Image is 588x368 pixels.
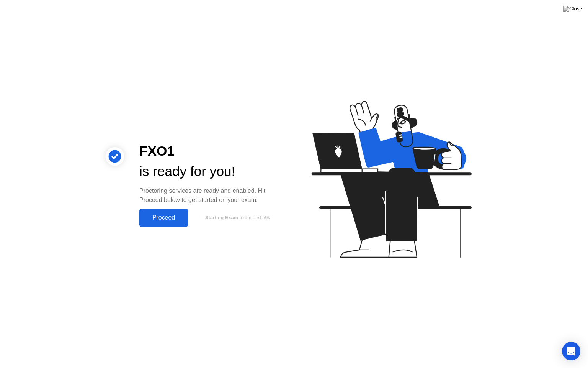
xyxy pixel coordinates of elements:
[245,215,270,220] span: 9m and 59s
[563,6,582,12] img: Close
[142,214,186,221] div: Proceed
[139,209,188,227] button: Proceed
[562,342,580,360] div: Open Intercom Messenger
[192,210,282,225] button: Starting Exam in9m and 59s
[139,161,282,182] div: is ready for you!
[139,141,282,161] div: FXO1
[139,186,282,205] div: Proctoring services are ready and enabled. Hit Proceed below to get started on your exam.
